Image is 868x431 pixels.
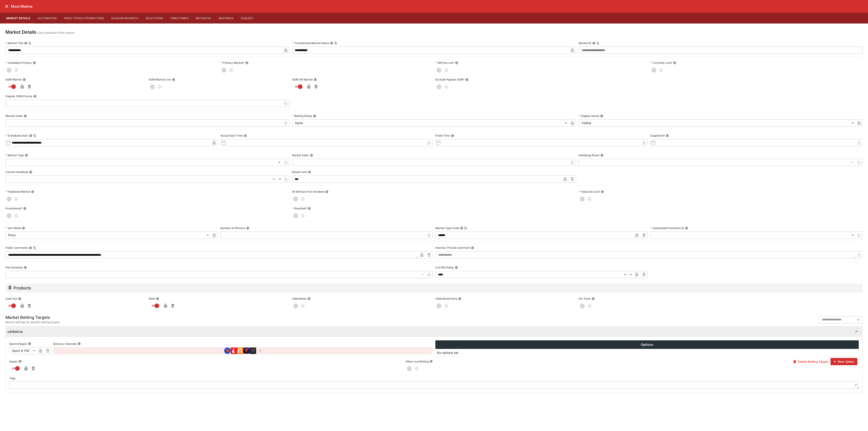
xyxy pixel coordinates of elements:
button: Market Details [3,13,34,24]
button: Transformed Market NameCopy To Clipboard [330,42,333,45]
button: Currently Live? [673,61,676,64]
p: Featured Line? [579,190,600,194]
h5: Market Betting Targets [5,315,59,320]
button: Promotional? [23,207,26,210]
button: Price Types & Promotions [60,13,108,24]
button: Suspend At [666,134,669,137]
button: Multi [156,297,159,300]
button: Sports Region [28,342,31,345]
p: Transformed Market Name [292,41,329,45]
th: Options [436,341,859,349]
h6: cerberus [7,329,23,334]
p: Market ID [579,41,591,45]
p: Market Order [5,114,23,118]
span: Market settings for specific betting targets [5,320,59,324]
button: Candidate Primary [33,61,36,64]
button: Associated Promotion ID [685,227,688,230]
button: Market IDCopy To Clipboard [592,42,595,45]
button: Cash Out [18,297,21,300]
button: Fee Schedule [24,266,27,269]
p: Resulted? [292,206,307,210]
img: brand [224,348,231,354]
button: Market Type CodeCopy To Clipboard [460,227,463,230]
p: Sports Region [9,342,27,346]
button: Will Go Live? [455,61,458,64]
p: All Winners Full-Dividend [292,190,324,194]
p: Fee Schedule [5,265,23,269]
button: Betting Status [313,114,316,118]
button: Public CommentsCopy To Clipboard [29,246,32,249]
p: Scheduled Start [5,134,28,137]
button: Finish Time [451,134,454,137]
button: Market Order [24,114,27,118]
button: Delete Betting Target [790,358,830,365]
p: Multi [149,297,155,301]
button: Six-Pack [592,297,595,300]
button: Copy To Clipboard [28,42,31,45]
button: Copy To Clipboard [334,42,337,45]
button: Selections [142,13,167,24]
p: Internal / Private Comment [435,246,470,250]
h5: Products [14,285,31,291]
button: Internal / Private Comment [471,246,474,249]
button: Live Bet Delay [455,266,458,269]
button: Sort Mode [22,227,25,230]
button: Market Index [310,154,313,157]
p: Will Go Live? [435,61,454,65]
p: Suspend At [650,134,665,137]
p: Currently Live? [650,61,672,65]
img: brand [231,348,237,354]
div: Sport 6 (16) [9,347,37,354]
p: Promotional? [5,206,22,210]
p: Six-Pack [579,297,591,301]
button: Scheduled StartCopy To Clipboard [29,134,32,137]
div: Price [5,232,210,239]
button: Market Type [25,154,28,157]
button: Mappings [215,13,237,24]
p: Actual Start Time [220,134,243,137]
button: Copy To Clipboard [33,246,36,249]
p: Sort Mode [5,226,21,230]
td: No options set [436,349,859,357]
p: Allow Live Betting [406,360,429,363]
button: SGM Market [23,78,26,81]
p: SGM Market [5,78,22,81]
button: Positional Market [31,190,34,193]
button: New Option [830,358,857,365]
p: Tags [9,376,15,380]
p: Display Status [579,114,599,118]
p: Exclude Popular SGM? [435,78,465,81]
button: Timestamps [167,13,192,24]
div: Visible [579,119,855,127]
img: brand [250,348,256,354]
p: Import [9,360,18,363]
button: Display Status [600,114,603,118]
button: Shadow Markets [108,13,142,24]
button: Odds Boost [307,297,311,300]
button: Allow Live Betting [429,360,433,363]
img: brand [237,348,243,354]
button: Copy To Clipboard [33,134,36,137]
p: Current Handicap [5,170,28,174]
div: Open [292,119,569,127]
p: Market Title [5,41,23,45]
button: Subject [237,13,257,24]
button: Number of Winners [246,227,249,230]
button: Market TitleCopy To Clipboard [24,42,27,45]
button: Import [19,360,22,363]
button: Odds Boost Extra [458,297,461,300]
button: Current Handicap [29,171,32,174]
p: Candidate Primary [5,61,32,65]
button: SGM OR Market [314,78,317,81]
p: Primary Market? [220,61,244,65]
button: Resulted? [308,207,311,210]
button: Actual Start Time [244,134,247,137]
button: Result Limit [308,171,311,174]
p: Market Type [5,153,24,157]
button: Handicap Result [600,154,604,157]
button: Metadata [192,13,215,24]
button: Copy To Clipboard [596,42,599,45]
p: Live Bet Delay [435,265,454,269]
h6: Most Metres [11,4,33,9]
button: Delivery Channels [78,342,81,345]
